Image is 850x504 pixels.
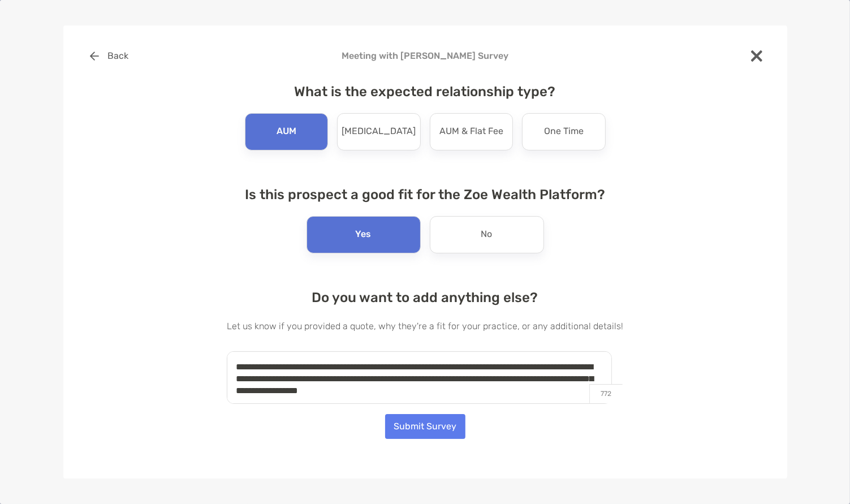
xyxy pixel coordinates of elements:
[751,50,762,62] img: close modal
[227,319,623,333] p: Let us know if you provided a quote, why they're a fit for your practice, or any additional details!
[589,384,623,403] p: 772
[544,123,584,141] p: One Time
[90,51,99,61] img: button icon
[227,84,623,100] h4: What is the expected relationship type?
[385,414,465,439] button: Submit Survey
[356,226,372,244] p: Yes
[227,290,623,305] h4: Do you want to add anything else?
[277,123,296,141] p: AUM
[81,44,137,68] button: Back
[481,226,493,244] p: No
[81,50,769,61] h4: Meeting with [PERSON_NAME] Survey
[342,123,416,141] p: [MEDICAL_DATA]
[227,187,623,203] h4: Is this prospect a good fit for the Zoe Wealth Platform?
[439,123,503,141] p: AUM & Flat Fee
